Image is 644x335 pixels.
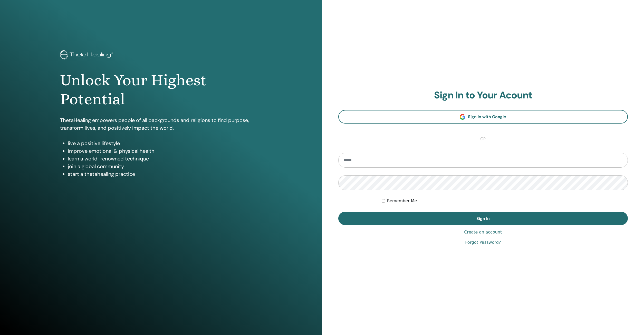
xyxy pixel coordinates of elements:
[68,163,262,170] li: join a global community
[464,229,502,235] a: Create an account
[68,139,262,147] li: live a positive lifestyle
[60,71,262,109] h1: Unlock Your Highest Potential
[387,198,417,204] label: Remember Me
[468,114,506,119] span: Sign In with Google
[68,155,262,163] li: learn a world-renowned technique
[476,216,490,221] span: Sign In
[338,89,628,101] h2: Sign In to Your Acount
[478,136,488,142] span: or
[68,147,262,155] li: improve emotional & physical health
[382,198,628,204] div: Keep me authenticated indefinitely or until I manually logout
[338,110,628,124] a: Sign In with Google
[465,239,501,246] a: Forgot Password?
[338,212,628,225] button: Sign In
[60,116,262,132] p: ThetaHealing empowers people of all backgrounds and religions to find purpose, transform lives, a...
[68,170,262,178] li: start a thetahealing practice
